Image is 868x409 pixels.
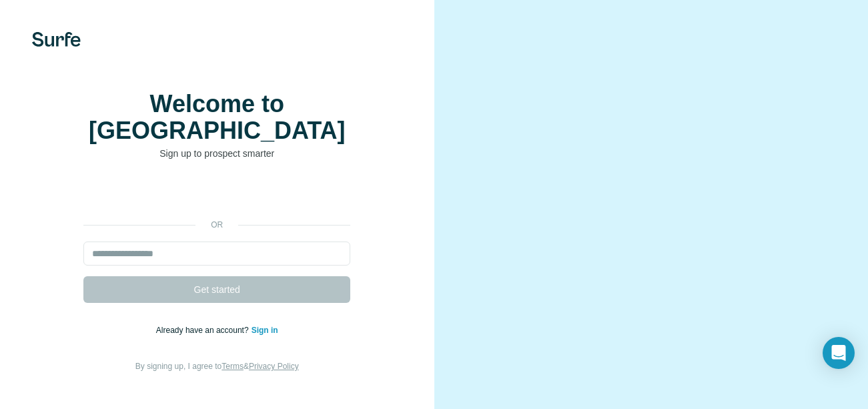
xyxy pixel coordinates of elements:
a: Privacy Policy [249,362,299,371]
a: Sign in [252,326,278,335]
iframe: Sign in with Google Button [77,180,357,210]
h1: Welcome to [GEOGRAPHIC_DATA] [83,91,350,144]
p: Sign up to prospect smarter [83,147,350,160]
img: Surfe's logo [32,32,81,47]
span: Already have an account? [156,326,252,335]
a: Terms [222,362,244,371]
p: or [195,219,238,231]
span: By signing up, I agree to & [135,362,299,371]
div: Open Intercom Messenger [823,337,855,369]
